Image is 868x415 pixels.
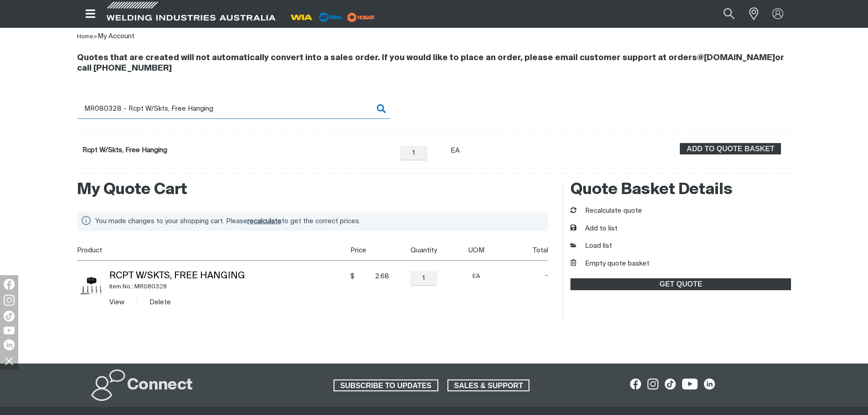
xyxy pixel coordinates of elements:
a: miller [344,14,378,20]
img: LinkedIn [4,339,15,350]
img: hide socials [1,353,17,369]
img: Instagram [4,295,15,306]
div: You made changes to your shopping cart. Please to get the correct prices. [95,215,538,227]
a: @[DOMAIN_NAME] [697,54,775,62]
img: YouTube [4,327,15,334]
a: GET QUOTE [570,278,791,290]
h4: Quotes that are created will not automatically convert into a sales order. If you would like to p... [77,53,791,74]
a: Load list [570,241,612,251]
h2: Quote Basket Details [570,180,791,200]
div: EA [451,146,461,156]
span: > [93,34,98,40]
span: SUBSCRIBE TO UPDATES [334,379,437,391]
span: ADD TO QUOTE BASKET [681,143,780,155]
h2: My Quote Cart [77,180,549,200]
button: Empty quote basket [570,259,649,269]
span: SALES & SUPPORT [448,379,529,391]
div: Product or group for quick order [77,98,791,174]
button: Add Rcpt W/Skts, Free Hanging to the shopping cart [680,143,781,155]
a: Rcpt W/Skts, Free Hanging [82,147,167,154]
a: My Account [98,33,134,40]
img: Facebook [4,279,15,290]
a: SUBSCRIBE TO UPDATES [334,379,438,391]
span: $ [350,272,354,281]
div: Item No.: MR080328 [109,282,347,292]
img: TikTok [4,311,15,322]
div: EA [458,271,495,282]
span: 2.68 [357,272,389,281]
input: Product name or item number... [77,98,390,119]
a: Rcpt W/Skts, Free Hanging [109,272,245,281]
th: Price [347,240,389,261]
th: UOM [455,240,495,261]
a: View Rcpt W/Skts, Free Hanging [109,299,124,306]
input: Product name or item number... [702,4,744,24]
img: Rcpt W/Skts, Free Hanging [77,271,106,300]
button: Add to list [570,224,617,234]
button: Delete Rcpt W/Skts, Free Hanging [149,297,171,307]
button: Search products [714,4,745,24]
img: miller [344,10,378,24]
a: Home [77,34,93,40]
span: - [516,271,548,280]
th: Quantity [389,240,455,261]
span: GET QUOTE [571,278,790,290]
th: Total [495,240,549,261]
h2: Connect [127,375,193,395]
span: recalculate cart [247,218,282,225]
th: Product [77,240,347,261]
a: SALES & SUPPORT [447,379,530,391]
button: Recalculate quote [570,206,642,216]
